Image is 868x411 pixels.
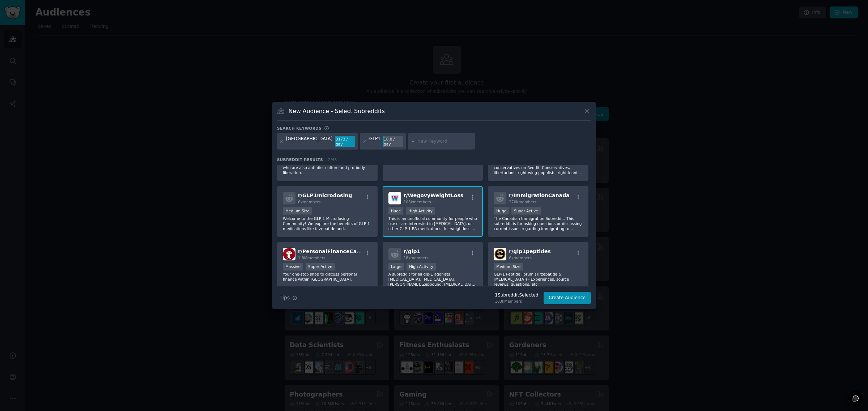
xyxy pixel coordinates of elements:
div: Super Active [306,263,335,271]
div: Large [388,263,404,271]
span: Tips [280,294,290,302]
div: 18.0 / day [383,136,403,147]
div: Medium Size [494,263,523,271]
span: 270k members [509,200,536,204]
span: 1.8M members [298,256,325,260]
div: 103k Members [495,299,538,304]
div: High Activity [407,263,436,271]
div: 1 Subreddit Selected [495,292,538,299]
span: r/ WegovyWeightLoss [404,192,463,198]
img: PersonalFinanceCanada [283,248,295,260]
p: This is an unofficial community for people who use or are interested in [MEDICAL_DATA], or other ... [388,216,477,231]
span: r/ glp1 [404,248,421,254]
div: 3173 / day [335,136,355,147]
div: Massive [283,263,303,271]
span: Subreddit Results [277,157,323,162]
span: r/ ImmigrationCanada [509,192,569,198]
span: 6k members [509,256,532,260]
button: Tips [277,291,300,304]
div: Super Active [511,207,541,215]
span: 103k members [404,200,431,204]
h3: New Audience - Select Subreddits [289,107,385,115]
div: Huge [388,207,404,215]
p: Welcome to the GLP-1 Microdosing Community! We explore the benefits of GLP-1 medications like tir... [283,216,372,231]
p: This is a space for folx using GLP-1 medication who are also anti-diet culture and pro-body liber... [283,160,372,175]
span: 6k members [298,200,321,204]
span: 18k members [404,256,429,260]
div: Huge [494,207,509,215]
div: High Activity [406,207,435,215]
p: A subreddit for all glp-1 agonists: [MEDICAL_DATA], [MEDICAL_DATA], [PERSON_NAME], Zepbound, [MED... [388,272,477,287]
img: WegovyWeightLoss [388,192,401,204]
span: 42 / 43 [325,157,337,162]
img: glp1peptides [494,248,506,260]
p: GLP-1 Peptide Forum (Tirzepatide & [MEDICAL_DATA]) - Experiences, source reviews, questions, etc. [494,272,583,287]
span: r/ PersonalFinanceCanada [298,248,371,254]
div: [GEOGRAPHIC_DATA] [286,136,333,147]
div: Medium Size [283,207,312,215]
p: Your one-stop shop to discuss personal finance within [GEOGRAPHIC_DATA]. [283,272,372,282]
span: r/ GLP1microdosing [298,192,352,198]
span: r/ glp1peptides [509,248,551,254]
p: The Canadian Immigration Subreddit. This subreddit is for asking questions or discussing current ... [494,216,583,231]
input: New Keyword [417,138,472,145]
button: Create Audience [544,292,591,304]
h3: Search keywords [277,126,322,131]
p: The place for [DEMOGRAPHIC_DATA] conservatives on Reddit. Conservatives, libertarians, right-wing... [494,160,583,175]
div: GLP1 [369,136,381,147]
